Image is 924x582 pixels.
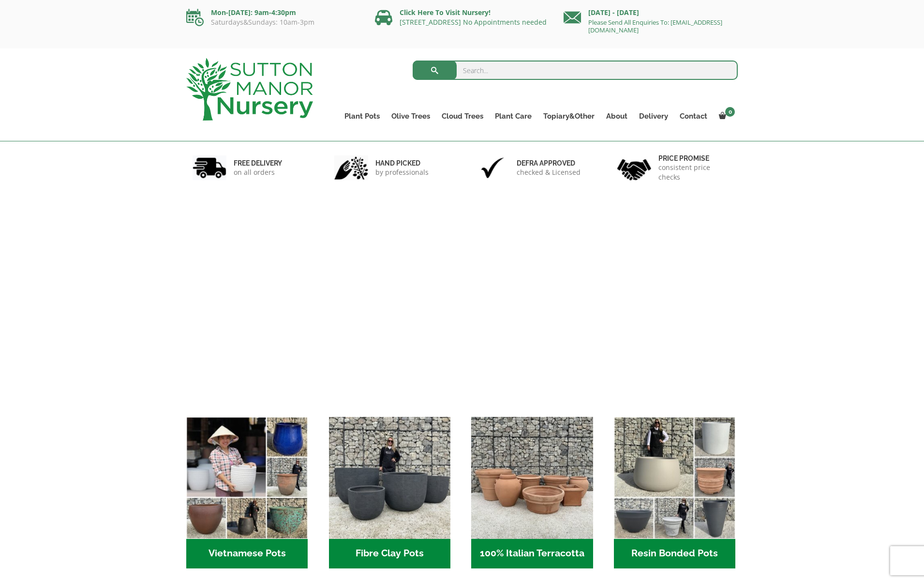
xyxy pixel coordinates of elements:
p: by professionals [375,168,429,177]
img: Home - 6E921A5B 9E2F 4B13 AB99 4EF601C89C59 1 105 c [186,417,308,538]
img: 3.jpg [476,155,509,180]
h2: Vietnamese Pots [186,539,308,569]
a: Contact [674,109,713,123]
p: Saturdays&Sundays: 10am-3pm [186,18,360,26]
a: Visit product category Vietnamese Pots [186,417,308,568]
a: [STREET_ADDRESS] No Appointments needed [400,17,547,27]
img: 2.jpg [334,155,368,180]
h2: Resin Bonded Pots [614,539,735,569]
h2: 100% Italian Terracotta [471,539,593,569]
h6: hand picked [375,159,429,168]
h6: Defra approved [517,159,581,168]
img: Home - 1B137C32 8D99 4B1A AA2F 25D5E514E47D 1 105 c [471,417,593,538]
a: About [600,109,633,123]
a: Plant Care [489,109,537,123]
img: 1.jpg [193,155,226,180]
a: Visit product category Fibre Clay Pots [329,417,450,568]
a: Please Send All Enquiries To: [EMAIL_ADDRESS][DOMAIN_NAME] [588,18,722,34]
a: Visit product category Resin Bonded Pots [614,417,735,568]
input: Search... [413,61,738,80]
a: Delivery [633,109,674,123]
a: Click Here To Visit Nursery! [400,8,491,17]
span: 0 [725,107,735,117]
h6: Price promise [658,154,732,163]
img: Home - 8194B7A3 2818 4562 B9DD 4EBD5DC21C71 1 105 c 1 [329,417,450,538]
p: consistent price checks [658,163,732,182]
p: checked & Licensed [517,168,581,177]
a: Visit product category 100% Italian Terracotta [471,417,593,568]
img: Home - 67232D1B A461 444F B0F6 BDEDC2C7E10B 1 105 c [614,417,735,538]
a: Plant Pots [339,109,386,123]
a: Topiary&Other [537,109,600,123]
a: Cloud Trees [436,109,489,123]
h6: FREE DELIVERY [234,159,282,168]
p: Mon-[DATE]: 9am-4:30pm [186,7,360,18]
p: [DATE] - [DATE] [564,7,738,18]
p: on all orders [234,168,282,177]
img: 4.jpg [617,153,651,183]
img: logo [186,58,313,121]
a: Olive Trees [386,109,436,123]
h2: Fibre Clay Pots [329,539,450,569]
a: 0 [713,109,738,123]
